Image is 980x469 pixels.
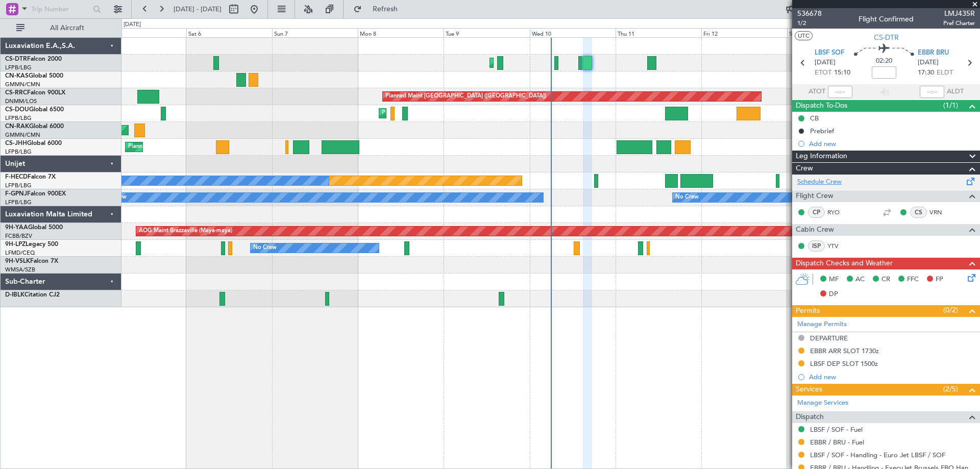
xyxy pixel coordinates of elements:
[810,334,848,342] div: DEPARTURE
[943,8,975,19] span: LMJ435R
[139,224,232,239] div: AOG Maint Brazzaville (Maya-maya)
[5,90,27,96] span: CS-RRC
[810,425,863,434] a: LBSF / SOF - Fuel
[5,249,35,257] a: LFMD/CEQ
[796,224,834,236] span: Cabin Crew
[827,241,850,251] a: YTV
[796,151,847,162] span: Leg Information
[5,199,32,206] a: LFPB/LBG
[5,56,62,62] a: CS-DTRFalcon 2000
[5,56,27,62] span: CS-DTR
[797,319,847,330] a: Manage Permits
[5,292,24,298] span: D-IBLK
[797,8,822,19] span: 536678
[31,2,90,17] input: Trip Number
[810,114,819,122] div: CB
[675,190,699,205] div: No Crew
[797,19,822,28] span: 1/2
[796,305,820,317] span: Permits
[808,240,825,252] div: ISP
[5,292,60,298] a: D-IBLKCitation CJ2
[855,275,865,285] span: AC
[5,90,65,96] a: CS-RRCFalcon 900LX
[810,359,878,368] div: LBSF DEP SLOT 1500z
[174,5,222,14] span: [DATE] - [DATE]
[859,14,914,24] div: Flight Confirmed
[829,275,839,285] span: MF
[809,139,975,148] div: Add new
[5,140,62,146] a: CS-JHHGlobal 6000
[5,107,29,113] span: CS-DOU
[815,68,831,78] span: ETOT
[810,451,945,459] a: LBSF / SOF - Handling - Euro Jet LBSF / SOF
[881,275,890,285] span: CR
[943,100,958,111] span: (1/1)
[910,207,927,218] div: CS
[530,28,616,37] div: Wed 10
[385,89,546,104] div: Planned Maint [GEOGRAPHIC_DATA] ([GEOGRAPHIC_DATA])
[797,398,848,408] a: Manage Services
[444,28,529,37] div: Tue 9
[874,32,899,43] span: CS-DTR
[5,73,63,79] a: CN-KASGlobal 5000
[929,208,952,217] a: VRN
[5,225,63,231] a: 9H-YAAGlobal 5000
[5,148,32,156] a: LFPB/LBG
[809,373,975,381] div: Add new
[828,86,852,98] input: --:--
[5,191,27,197] span: F-GPNJ
[796,163,813,175] span: Crew
[796,190,834,202] span: Flight Crew
[5,64,32,71] a: LFPB/LBG
[5,81,40,88] a: GMMN/CMN
[128,139,289,155] div: Planned Maint [GEOGRAPHIC_DATA] ([GEOGRAPHIC_DATA])
[918,48,949,58] span: EBBR BRU
[918,58,939,68] span: [DATE]
[5,131,40,139] a: GMMN/CMN
[795,31,813,40] button: UTC
[937,68,953,78] span: ELDT
[5,114,32,122] a: LFPB/LBG
[797,177,842,187] a: Schedule Crew
[5,266,35,274] a: WMSA/SZB
[829,289,838,300] span: DP
[5,97,37,105] a: DNMM/LOS
[943,305,958,315] span: (0/2)
[5,107,64,113] a: CS-DOUGlobal 6500
[918,68,934,78] span: 17:30
[5,225,28,231] span: 9H-YAA
[787,28,873,37] div: Sat 13
[5,191,66,197] a: F-GPNJFalcon 900EX
[272,28,358,37] div: Sun 7
[943,19,975,28] span: Pref Charter
[5,124,29,130] span: CN-RAK
[5,124,64,130] a: CN-RAKGlobal 6000
[5,174,28,180] span: F-HECD
[5,174,56,180] a: F-HECDFalcon 7X
[808,87,825,97] span: ATOT
[253,240,277,256] div: No Crew
[5,258,30,264] span: 9H-VSLK
[701,28,787,37] div: Fri 12
[382,106,543,121] div: Planned Maint [GEOGRAPHIC_DATA] ([GEOGRAPHIC_DATA])
[349,1,410,17] button: Refresh
[5,232,32,240] a: FCBB/BZV
[810,127,834,135] div: Prebrief
[5,73,29,79] span: CN-KAS
[27,24,108,32] span: All Aircraft
[907,275,919,285] span: FFC
[5,140,27,146] span: CS-JHH
[11,20,111,36] button: All Aircraft
[810,347,879,355] div: EBBR ARR SLOT 1730z
[796,100,847,112] span: Dispatch To-Dos
[796,258,893,269] span: Dispatch Checks and Weather
[186,28,272,37] div: Sat 6
[796,411,824,423] span: Dispatch
[616,28,701,37] div: Thu 11
[876,56,892,66] span: 02:20
[947,87,964,97] span: ALDT
[364,6,407,13] span: Refresh
[834,68,850,78] span: 15:10
[808,207,825,218] div: CP
[815,48,844,58] span: LBSF SOF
